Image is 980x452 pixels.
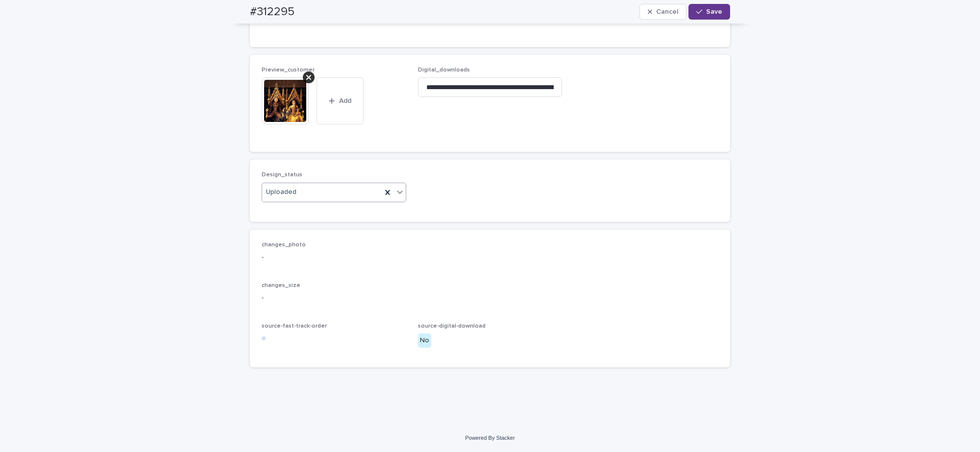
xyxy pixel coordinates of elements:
[262,252,718,262] p: -
[639,4,686,20] button: Cancel
[266,187,296,197] span: Uploaded
[262,283,300,288] span: changes_size
[262,242,306,248] span: changes_photo
[339,97,351,104] span: Add
[706,8,722,15] span: Save
[317,77,364,124] button: Add
[465,435,514,441] a: Powered By Stacker
[656,8,678,15] span: Cancel
[262,293,718,303] p: -
[262,172,302,178] span: Design_status
[418,333,431,348] div: No
[688,4,730,20] button: Save
[418,323,486,329] span: source-digital-download
[250,5,294,19] h2: #312295
[262,67,315,73] span: Preview_customer
[418,67,470,73] span: Digital_downloads
[262,323,327,329] span: source-fast-track-order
